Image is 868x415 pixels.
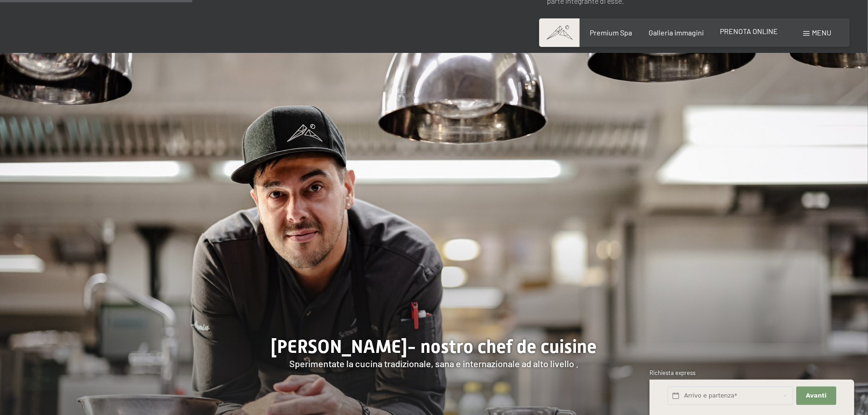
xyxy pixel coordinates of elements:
span: Menu [812,28,831,37]
button: Avanti [796,386,836,405]
span: Richiesta express [650,369,696,376]
a: Galleria immagini [649,28,704,37]
a: PRENOTA ONLINE [720,27,778,35]
span: Avanti [806,392,827,400]
a: Premium Spa [590,28,632,37]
